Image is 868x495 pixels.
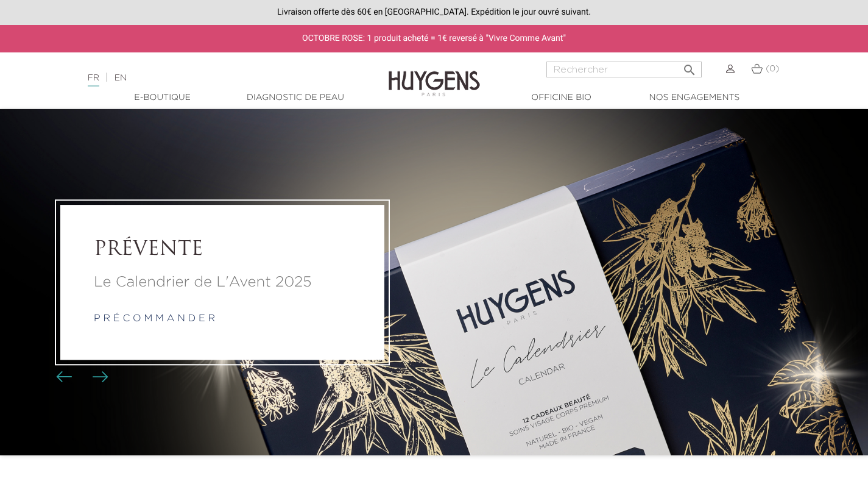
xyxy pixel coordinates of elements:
a: PRÉVENTE [94,238,351,262]
a: FR [88,74,99,87]
img: Huygens [389,51,480,98]
a: EN [115,74,127,82]
input: Rechercher [546,62,702,77]
a: Officine Bio [501,91,623,104]
a: E-Boutique [102,91,224,104]
span: (0) [766,65,779,73]
i:  [682,59,697,74]
a: Nos engagements [633,91,755,104]
a: Diagnostic de peau [235,91,356,104]
div: | [82,71,353,85]
button:  [679,58,700,74]
a: p r é c o m m a n d e r [94,314,215,324]
div: Boutons du carrousel [61,368,101,386]
a: Le Calendrier de L'Avent 2025 [94,271,351,293]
